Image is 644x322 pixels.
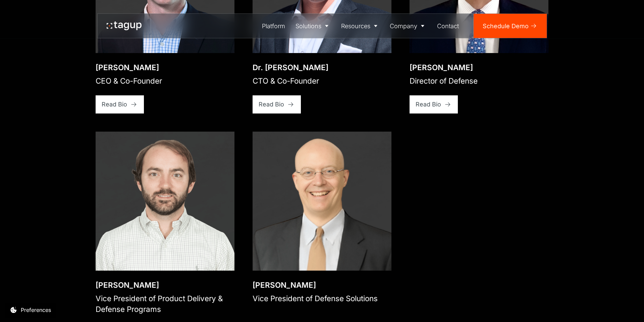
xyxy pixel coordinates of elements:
div: Read Bio [259,100,284,109]
div: Read Bio [102,100,127,109]
a: Open bio popup [96,132,234,271]
div: CTO & Co-Founder [253,76,328,86]
img: Dr. Charles W. Parker, III [253,132,391,271]
a: Platform [257,14,290,38]
div: Contact [437,21,459,31]
div: Company [390,21,417,31]
a: Contact [432,14,464,38]
div: Platform [262,21,285,31]
div: [PERSON_NAME] [96,62,162,73]
img: Rory Polera [96,132,234,271]
div: Vice President of Defense Solutions [253,293,378,304]
div: Vice President of Product Delivery & Defense Programs [96,293,234,314]
div: [PERSON_NAME] [410,62,478,73]
div: Schedule Demo [483,21,529,31]
div: Dr. [PERSON_NAME] [253,62,328,73]
a: Read Bio [96,95,144,113]
div: Read Bio [416,100,441,109]
div: [PERSON_NAME] [253,280,378,290]
div: CEO & Co-Founder [96,76,162,86]
div: [PERSON_NAME] [96,280,234,290]
a: Open bio popup [253,132,391,271]
a: Read Bio [410,95,458,113]
div: Preferences [21,306,51,314]
div: Resources [341,21,370,31]
a: Solutions [290,14,336,38]
div: Solutions [296,21,321,31]
div: Director of Defense [410,76,478,86]
a: Read Bio [253,95,301,113]
a: Schedule Demo [474,14,547,38]
a: Company [385,14,432,38]
a: Resources [336,14,385,38]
